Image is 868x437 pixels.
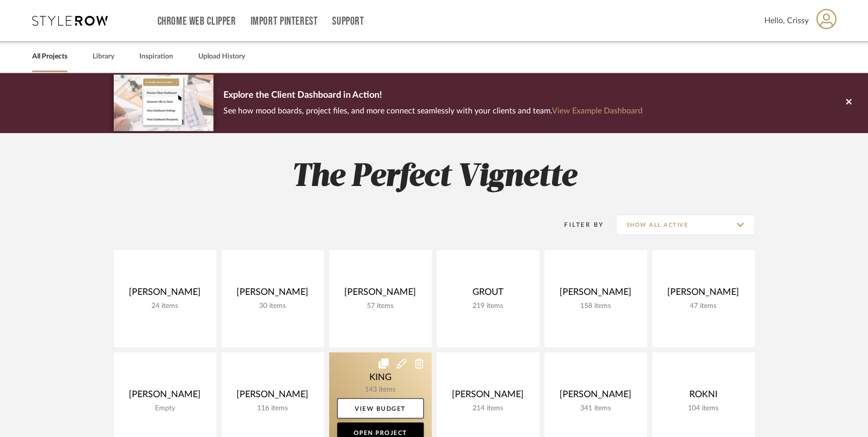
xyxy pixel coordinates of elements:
div: [PERSON_NAME] [553,287,639,302]
div: Filter By [551,220,604,230]
span: Hello, Crissy [764,15,809,27]
div: 214 items [445,404,531,413]
div: 30 items [229,302,316,310]
a: Import Pinterest [250,17,318,26]
div: 158 items [553,302,639,310]
div: 24 items [122,302,208,310]
p: Explore the Client Dashboard in Action! [223,88,643,104]
div: [PERSON_NAME] [445,389,531,404]
div: 104 items [660,404,747,413]
div: 219 items [445,302,531,310]
div: GROUT [445,287,531,302]
a: View Example Dashboard [552,107,643,115]
div: 341 items [553,404,639,413]
div: 47 items [660,302,747,310]
a: Upload History [198,50,245,64]
div: [PERSON_NAME] [553,389,639,404]
a: Chrome Web Clipper [157,17,236,26]
div: [PERSON_NAME] [122,389,208,404]
div: [PERSON_NAME] [122,287,208,302]
a: Library [93,50,114,64]
div: 57 items [337,302,424,310]
div: [PERSON_NAME] [660,287,747,302]
a: Inspiration [139,50,173,64]
h2: The Perfect Vignette [72,158,797,196]
div: ROKNI [660,389,747,404]
div: 116 items [229,404,316,413]
div: Empty [122,404,208,413]
div: [PERSON_NAME] [229,389,316,404]
div: [PERSON_NAME] [337,287,424,302]
a: All Projects [32,50,67,64]
p: See how mood boards, project files, and more connect seamlessly with your clients and team. [223,104,643,118]
div: [PERSON_NAME] [229,287,316,302]
img: d5d033c5-7b12-40c2-a960-1ecee1989c38.png [114,75,213,131]
a: View Budget [337,398,424,418]
a: Support [332,17,364,26]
